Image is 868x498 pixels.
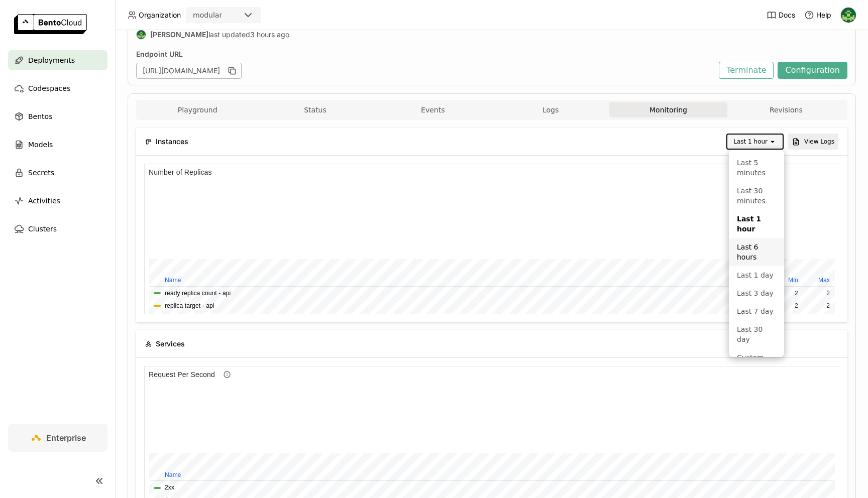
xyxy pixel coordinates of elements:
th: Average Value [128,111,162,123]
button: Total [21,125,34,135]
th: name [6,103,690,115]
span: 3 hours ago [250,30,289,39]
td: 161 GB [128,124,162,136]
td: 3.08% [245,137,280,148]
div: modular [193,10,222,20]
div: Last 6 hours [737,242,776,262]
div: Last 1 hour [733,137,768,147]
h6: GPU Memory Usage [1,3,75,14]
th: Average Value [241,111,276,123]
th: name [6,123,690,135]
button: api [21,137,29,147]
img: Kevin Bi [137,30,146,39]
h6: In-Progress Request [1,3,74,14]
svg: open [769,138,777,146]
button: P50 [21,130,32,139]
td: 1.93% [281,137,310,148]
td: 0.826% [129,124,164,136]
button: api [21,138,29,147]
td: 0% [165,137,194,148]
span: Clusters [28,223,57,235]
th: Minimum Value [165,111,194,123]
span: Codespaces [28,82,70,94]
th: name [6,111,128,123]
td: 6.16% [245,124,280,136]
span: Docs [779,11,795,20]
button: P90 [21,142,32,152]
a: Deployments [8,50,107,70]
span: Help [816,11,831,20]
th: Minimum Value [276,111,308,123]
th: Maximum Value [311,111,342,123]
td: 37.5 GiB [309,124,342,136]
th: Maximum Value [195,111,226,123]
th: Average Value [245,111,280,123]
td: 0% [165,124,194,136]
th: Average Value [129,111,164,123]
span: Secrets [28,167,54,179]
td: 0.256% [129,137,164,148]
td: 37.4 GiB [241,124,276,136]
td: 3.87% [281,124,310,136]
a: Activities [8,191,107,211]
h6: Memory Usage [1,3,57,14]
h6: CPU Usage [1,3,46,14]
div: Last 30 day [737,324,776,344]
button: Status [256,102,374,117]
div: Last 1 hour [737,214,776,234]
td: 80.3 GB [163,137,194,148]
div: Help [804,10,831,20]
button: Monitoring [609,102,727,117]
img: Kevin Bi [841,8,856,23]
a: Secrets [8,163,107,183]
td: 161 GB [195,124,226,136]
span: Enterprise [46,433,86,443]
a: Bentos [8,106,107,127]
div: Last 7 day [737,306,776,316]
td: 62% [195,124,226,136]
td: 80.4 GB [128,137,162,148]
a: Clusters [8,219,107,239]
a: Enterprise [8,424,107,452]
button: Terminate [719,62,774,79]
div: last updated [136,30,365,40]
th: Minimum Value [163,111,194,123]
div: Last 1 day [737,270,776,280]
td: 18.8 GiB [309,137,342,148]
td: 31% [195,137,226,148]
a: Docs [767,10,795,20]
td: 161 GB [163,124,194,136]
ul: Menu [729,150,784,357]
th: name [6,111,127,123]
td: 67.0% [311,124,342,136]
button: Playground [139,102,256,117]
h6: Request Latency [1,3,62,14]
span: Organization [139,11,181,20]
button: Events [374,102,492,117]
h6: GPU Memory Bandwidth Usage [1,3,110,14]
a: Codespaces [8,78,107,98]
td: 37.3 GiB [276,124,308,136]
